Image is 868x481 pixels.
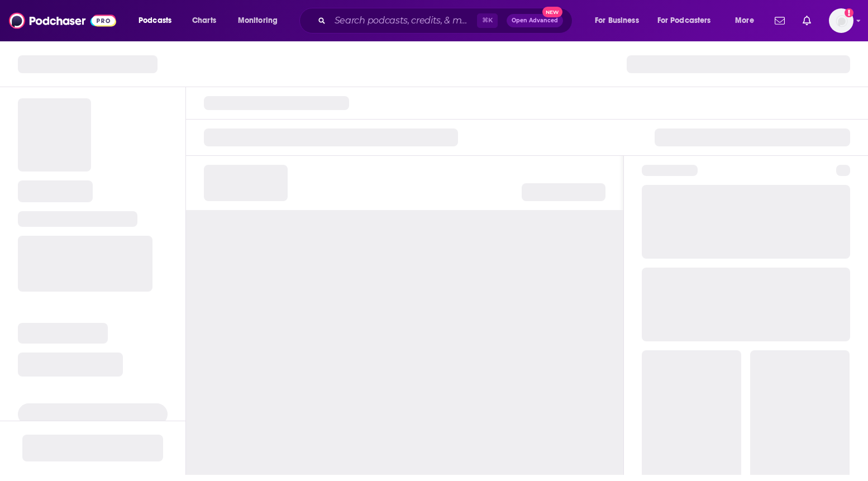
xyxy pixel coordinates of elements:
button: Open AdvancedNew [507,14,563,27]
svg: Add a profile image [845,8,853,17]
span: Open Advanced [512,18,558,23]
img: User Profile [829,8,853,33]
span: More [735,13,754,28]
button: open menu [587,12,653,30]
span: Charts [192,13,216,28]
span: Podcasts [139,13,171,28]
button: Show profile menu [829,8,853,33]
img: Podchaser - Follow, Share and Rate Podcasts [9,10,116,31]
button: open menu [230,12,292,30]
span: For Podcasters [657,13,711,28]
button: open menu [131,12,186,30]
span: Logged in as podimatt [829,8,853,33]
span: For Business [595,13,639,28]
button: open menu [727,12,768,30]
button: open menu [650,12,727,30]
a: Show notifications dropdown [770,11,789,30]
a: Charts [185,12,223,30]
a: Show notifications dropdown [798,11,815,30]
input: Search podcasts, credits, & more... [330,12,477,30]
span: Monitoring [238,13,278,28]
span: New [542,7,562,17]
div: Search podcasts, credits, & more... [310,8,583,34]
span: ⌘ K [477,13,498,28]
